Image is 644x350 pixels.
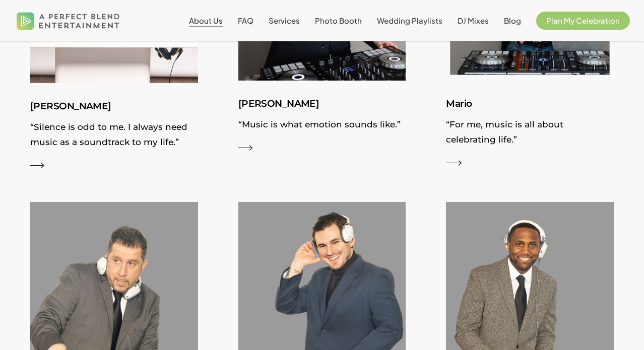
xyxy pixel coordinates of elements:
span: Wedding Playlists [377,16,442,25]
a: FAQ [238,17,253,25]
img: A Perfect Blend Entertainment [14,4,122,37]
h3: [PERSON_NAME] [238,96,406,112]
span: Photo Booth [315,16,362,25]
h3: Mario [446,96,614,112]
span: About Us [189,16,223,25]
p: “For me, music is all about celebrating life.” [446,117,614,152]
a: Plan My Celebration [536,17,630,25]
h3: [PERSON_NAME] [30,98,198,114]
a: Wedding Playlists [377,17,442,25]
p: “Music is what emotion sounds like.” [238,117,406,137]
a: Photo Booth [315,17,362,25]
span: Services [269,16,300,25]
span: DJ Mixes [458,16,489,25]
span: Plan My Celebration [546,16,620,25]
a: About Us [189,17,223,25]
a: Services [269,17,300,25]
p: “Silence is odd to me. I always need music as a soundtrack to my life.” [30,119,198,155]
span: FAQ [238,16,253,25]
a: DJ Mixes [458,17,489,25]
span: Blog [504,16,521,25]
a: Blog [504,17,521,25]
